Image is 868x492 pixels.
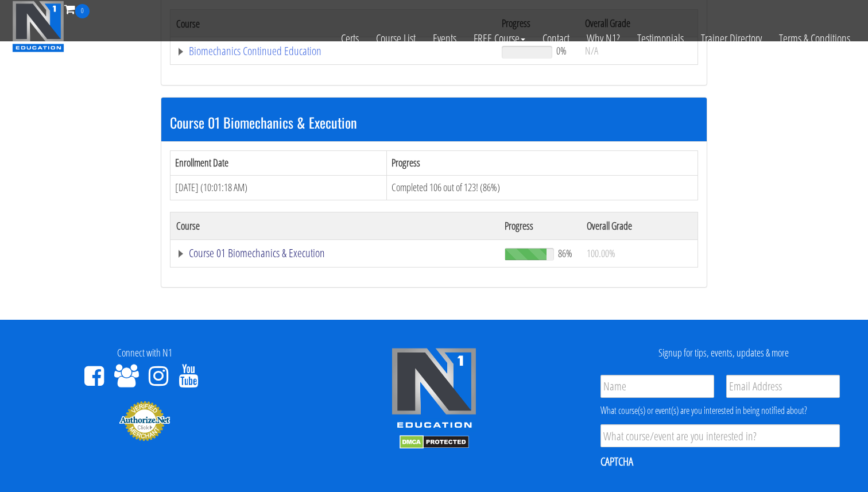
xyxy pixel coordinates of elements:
[12,1,64,52] img: n1-education
[629,18,692,59] a: Testimonials
[400,435,469,449] img: DMCA.com Protection Status
[581,239,698,267] td: 100.00%
[391,347,477,432] img: n1-edu-logo
[332,18,367,59] a: Certs
[578,18,629,59] a: Why N1?
[386,175,697,200] td: Completed 106 out of 123! (86%)
[367,18,424,59] a: Course List
[465,18,534,59] a: FREE Course
[64,1,90,17] a: 0
[170,175,387,200] td: [DATE] (10:01:18 AM)
[119,400,170,441] img: Authorize.Net Merchant - Click to Verify
[176,247,493,259] a: Course 01 Biomechanics & Execution
[600,424,840,447] input: What course/event are you interested in?
[558,247,572,259] span: 86%
[424,18,465,59] a: Events
[9,347,281,359] h4: Connect with N1
[386,151,697,176] th: Progress
[692,18,770,59] a: Trainer Directory
[587,347,859,359] h4: Signup for tips, events, updates & more
[534,18,578,59] a: Contact
[726,375,840,398] input: Email Address
[170,151,387,176] th: Enrollment Date
[499,212,581,239] th: Progress
[170,212,499,239] th: Course
[75,4,90,18] span: 0
[600,404,840,417] div: What course(s) or event(s) are you interested in being notified about?
[581,212,698,239] th: Overall Grade
[170,115,698,130] h3: Course 01 Biomechanics & Execution
[770,18,859,59] a: Terms & Conditions
[600,375,714,398] input: Name
[600,454,633,469] label: CAPTCHA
